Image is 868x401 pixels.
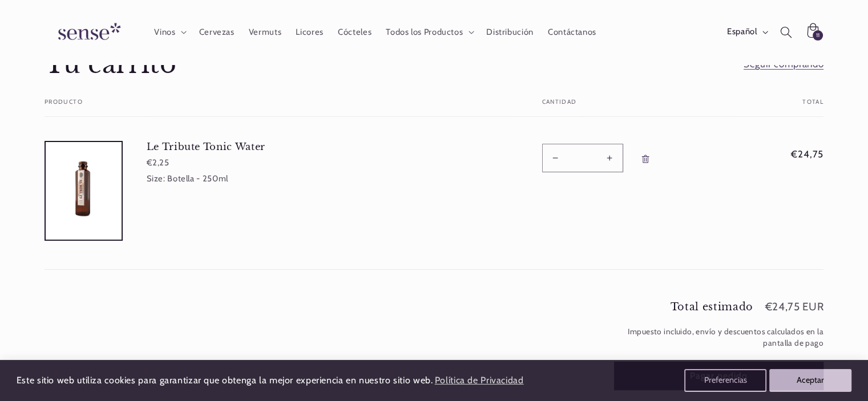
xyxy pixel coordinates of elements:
[199,27,235,38] span: Cervezas
[296,27,323,38] span: Licores
[249,27,281,38] span: Vermuts
[147,19,192,44] summary: Vinos
[154,27,175,38] span: Vinos
[614,326,824,349] small: Impuesto incluido, envío y descuentos calculados en la pantalla de pago
[568,144,597,172] input: Cantidad para Le Tribute Tonic Water
[670,302,753,313] h2: Total estimado
[736,99,823,117] th: Total
[338,27,372,38] span: Cócteles
[744,56,823,73] a: Seguir comprando
[379,19,479,44] summary: Todos los Productos
[17,375,433,386] span: Este sitio web utiliza cookies para garantizar que obtenga la mejor experiencia en nuestro sitio ...
[167,173,228,184] dd: Botella - 250ml
[635,144,656,174] a: Eliminar Le Tribute Tonic Water - Botella - 250ml
[727,26,757,39] span: Español
[773,19,800,45] summary: Búsqueda
[40,11,135,53] a: Sense
[147,173,165,184] dt: Size:
[684,369,766,392] button: Preferencias
[45,99,512,117] th: Producto
[289,19,331,44] a: Licores
[720,21,773,43] button: Español
[815,30,819,40] span: 11
[769,369,851,392] button: Aceptar
[147,157,326,169] div: €2,25
[548,27,596,38] span: Contáctanos
[486,27,534,38] span: Distribución
[433,371,525,391] a: Política de Privacidad (opens in a new tab)
[765,302,823,313] p: €24,75 EUR
[45,16,130,48] img: Sense
[386,27,463,38] span: Todos los Productos
[192,19,241,44] a: Cervezas
[512,99,736,117] th: Cantidad
[45,48,177,81] h1: Tu carrito
[760,147,823,161] span: €24,75
[147,141,326,153] a: Le Tribute Tonic Water
[479,19,541,44] a: Distribución
[540,19,603,44] a: Contáctanos
[330,19,378,44] a: Cócteles
[241,19,289,44] a: Vermuts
